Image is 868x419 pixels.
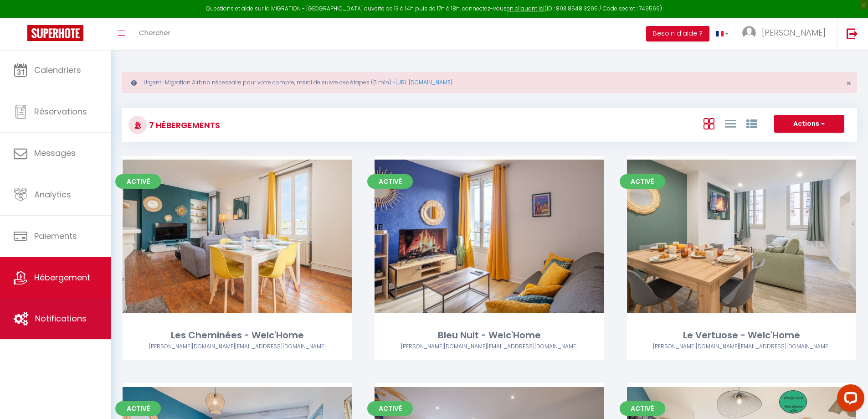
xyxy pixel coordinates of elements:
[27,25,83,41] img: Super Booking
[115,174,161,189] span: Activé
[123,342,352,351] div: Airbnb
[735,18,837,50] a: ... [PERSON_NAME]
[846,79,851,88] button: Close
[762,27,826,38] span: [PERSON_NAME]
[34,106,87,117] span: Réservations
[714,227,769,245] a: Editer
[620,401,665,416] span: Activé
[34,147,76,159] span: Messages
[139,28,170,37] span: Chercher
[34,230,77,242] span: Paiements
[742,26,756,40] img: ...
[847,28,858,39] img: logout
[627,328,856,342] div: Le Vertuose - Welc'Home
[35,313,87,324] span: Notifications
[123,328,352,342] div: Les Cheminées - Welc'Home
[147,115,220,135] h3: 7 Hébergements
[375,342,604,351] div: Airbnb
[462,227,517,245] a: Editer
[507,5,544,12] a: en cliquant ici
[132,18,177,50] a: Chercher
[34,272,90,283] span: Hébergement
[704,116,714,131] a: Vue en Box
[746,116,757,131] a: Vue par Groupe
[115,401,161,416] span: Activé
[367,401,413,416] span: Activé
[846,78,851,89] span: ×
[774,115,844,133] button: Actions
[375,328,604,342] div: Bleu Nuit - Welc'Home
[646,26,709,41] button: Besoin d'aide ?
[210,227,265,245] a: Editer
[395,78,452,86] a: [URL][DOMAIN_NAME]
[34,189,71,200] span: Analytics
[367,174,413,189] span: Activé
[122,72,857,93] div: Urgent : Migration Airbnb nécessaire pour votre compte, merci de suivre ces étapes (5 min) -
[34,64,81,76] span: Calendriers
[627,342,856,351] div: Airbnb
[620,174,665,189] span: Activé
[725,116,736,131] a: Vue en Liste
[830,381,868,419] iframe: LiveChat chat widget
